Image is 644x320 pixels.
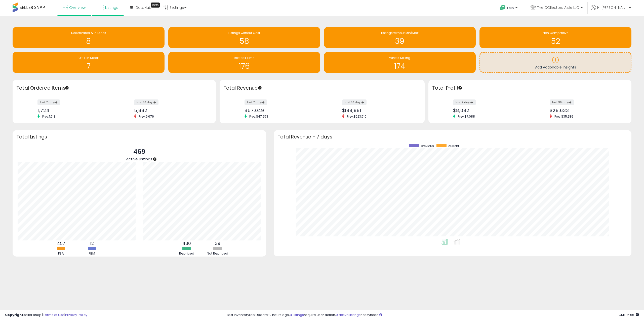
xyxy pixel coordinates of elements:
[327,37,473,45] h1: 39
[597,5,627,10] span: Hi [PERSON_NAME]
[126,147,152,157] p: 469
[480,53,631,72] a: Add Actionable Insights
[496,1,522,16] a: Help
[342,99,367,105] label: last 30 days
[151,3,160,8] div: Tooltip anchor
[245,108,318,113] div: $57,049
[453,108,526,113] div: $8,092
[550,99,574,105] label: last 30 days
[65,86,69,90] div: Tooltip anchor
[134,108,207,113] div: 5,882
[479,27,631,48] a: Non Competitive 52
[535,65,576,70] span: Add Actionable Insights
[389,56,410,60] span: Whats Selling
[500,5,506,11] i: Get Help
[342,108,416,113] div: $199,981
[78,56,99,60] span: Off + In Stock
[172,251,202,256] div: Repriced
[455,114,477,119] span: Prev: $7,088
[552,114,576,119] span: Prev: $35,289
[432,85,628,92] h3: Total Profit
[324,52,476,73] a: Whats Selling 174
[458,86,462,90] div: Tooltip anchor
[344,114,369,119] span: Prev: $223,510
[16,85,212,92] h3: Total Ordered Items
[507,6,514,10] span: Help
[171,37,318,45] h1: 58
[16,135,262,139] h3: Total Listings
[37,99,60,105] label: last 7 days
[453,99,476,105] label: last 7 days
[15,62,162,70] h1: 7
[168,52,320,73] a: Restock Time 176
[40,114,58,119] span: Prev: 1,518
[234,56,254,60] span: Restock Time
[247,114,271,119] span: Prev: $47,953
[381,31,419,35] span: Listings without Min/Max
[327,62,473,70] h1: 174
[171,62,318,70] h1: 176
[13,52,165,73] a: Off + In Stock 7
[203,251,233,256] div: Not Repriced
[46,251,76,256] div: FBA
[182,240,191,246] b: 430
[152,157,157,161] div: Tooltip anchor
[550,108,623,113] div: $28,633
[215,240,220,246] b: 39
[90,240,94,246] b: 12
[223,85,421,92] h3: Total Revenue
[168,27,320,48] a: Listings without Cost 58
[69,5,86,10] span: Overview
[482,37,629,45] h1: 52
[126,156,152,162] span: Active Listings
[258,86,262,90] div: Tooltip anchor
[136,5,151,10] span: DataHub
[105,5,118,10] span: Listings
[13,27,165,48] a: Deactivated & In Stock 8
[136,114,156,119] span: Prev: 6,676
[228,31,260,35] span: Listings without Cost
[537,5,579,10] span: The COllectors AIsle LLC
[245,99,267,105] label: last 7 days
[57,240,65,246] b: 457
[37,108,110,113] div: 1,724
[421,144,434,148] span: previous
[277,135,628,139] h3: Total Revenue - 7 days
[324,27,476,48] a: Listings without Min/Max 39
[15,37,162,45] h1: 8
[591,5,631,16] a: Hi [PERSON_NAME]
[543,31,568,35] span: Non Competitive
[134,99,158,105] label: last 30 days
[71,31,106,35] span: Deactivated & In Stock
[448,144,459,148] span: current
[77,251,107,256] div: FBM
